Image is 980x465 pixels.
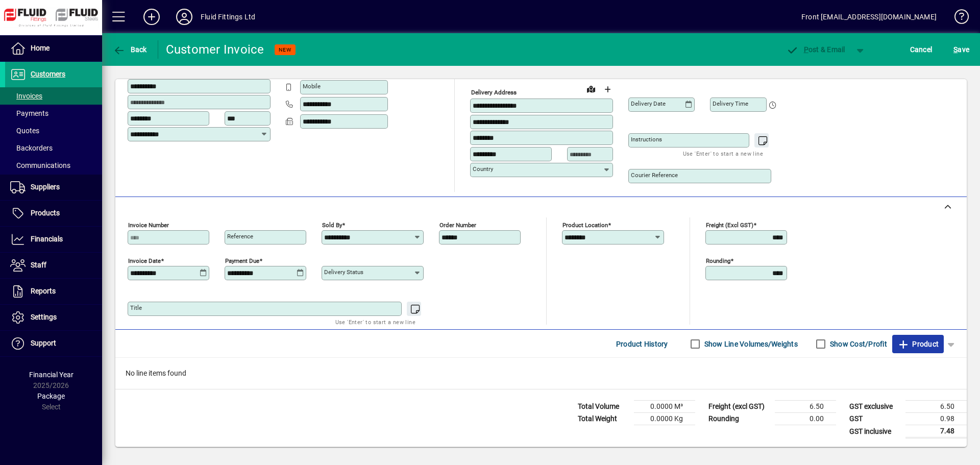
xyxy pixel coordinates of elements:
span: S [953,45,958,54]
div: Fluid Fittings Ltd [201,9,255,25]
mat-hint: Use 'Enter' to start a new line [335,316,415,328]
td: 6.50 [905,401,967,413]
div: Front [EMAIL_ADDRESS][DOMAIN_NAME] [801,9,937,25]
span: P [804,45,808,54]
td: Total Volume [573,401,634,413]
mat-label: Product location [562,222,608,229]
td: 6.50 [775,401,836,413]
button: Product History [612,335,672,353]
span: Product History [616,336,668,352]
span: Payments [10,109,48,117]
mat-label: Instructions [631,136,662,143]
button: Product [892,335,944,353]
span: Backorders [10,144,53,152]
a: Settings [5,305,102,330]
span: Communications [10,161,70,169]
mat-label: Invoice date [128,257,161,264]
td: GST exclusive [844,401,905,413]
span: Suppliers [31,183,60,191]
a: Products [5,201,102,226]
td: Rounding [703,413,775,425]
span: Settings [31,313,57,321]
mat-label: Invoice number [128,222,169,229]
a: Communications [5,157,102,174]
button: Profile [168,8,201,26]
td: 0.0000 M³ [634,401,695,413]
span: Package [37,392,65,400]
mat-label: Sold by [322,222,342,229]
button: Cancel [908,40,935,59]
a: Financials [5,227,102,252]
mat-label: Payment due [225,257,259,264]
a: Knowledge Base [947,2,967,35]
span: Quotes [10,127,39,135]
span: Financial Year [29,371,73,379]
span: Product [897,336,939,352]
mat-label: Delivery time [713,100,748,107]
button: Save [951,40,972,59]
td: 0.00 [775,413,836,425]
td: GST [844,413,905,425]
a: Staff [5,253,102,278]
mat-label: Delivery status [324,268,363,276]
span: Products [31,209,60,217]
mat-label: Reference [227,233,253,240]
span: Customers [31,70,65,78]
td: 0.98 [905,413,967,425]
a: View on map [583,81,599,97]
button: Choose address [599,81,616,97]
span: Financials [31,235,63,243]
button: Back [110,40,150,59]
span: Support [31,339,56,347]
td: GST inclusive [844,425,905,438]
td: Freight (excl GST) [703,401,775,413]
a: Reports [5,279,102,304]
mat-label: Mobile [303,83,321,90]
span: Staff [31,261,46,269]
mat-label: Country [473,165,493,173]
a: Support [5,331,102,356]
a: Payments [5,105,102,122]
span: Cancel [910,41,933,58]
button: Add [135,8,168,26]
mat-hint: Use 'Enter' to start a new line [683,148,763,159]
td: Total Weight [573,413,634,425]
span: Home [31,44,50,52]
span: ost & Email [786,45,845,54]
td: 7.48 [905,425,967,438]
mat-label: Title [130,304,142,311]
a: Suppliers [5,175,102,200]
a: Quotes [5,122,102,139]
td: 0.0000 Kg [634,413,695,425]
mat-label: Freight (excl GST) [706,222,753,229]
label: Show Cost/Profit [828,339,887,349]
span: Back [113,45,147,54]
span: NEW [279,46,291,53]
a: Backorders [5,139,102,157]
span: Reports [31,287,56,295]
a: Home [5,36,102,61]
mat-label: Courier Reference [631,172,678,179]
a: Invoices [5,87,102,105]
mat-label: Order number [439,222,476,229]
mat-label: Rounding [706,257,730,264]
label: Show Line Volumes/Weights [702,339,798,349]
div: No line items found [115,358,967,389]
span: Invoices [10,92,42,100]
span: ave [953,41,969,58]
mat-label: Delivery date [631,100,666,107]
div: Customer Invoice [166,41,264,58]
app-page-header-button: Back [102,40,158,59]
button: Post & Email [781,40,850,59]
